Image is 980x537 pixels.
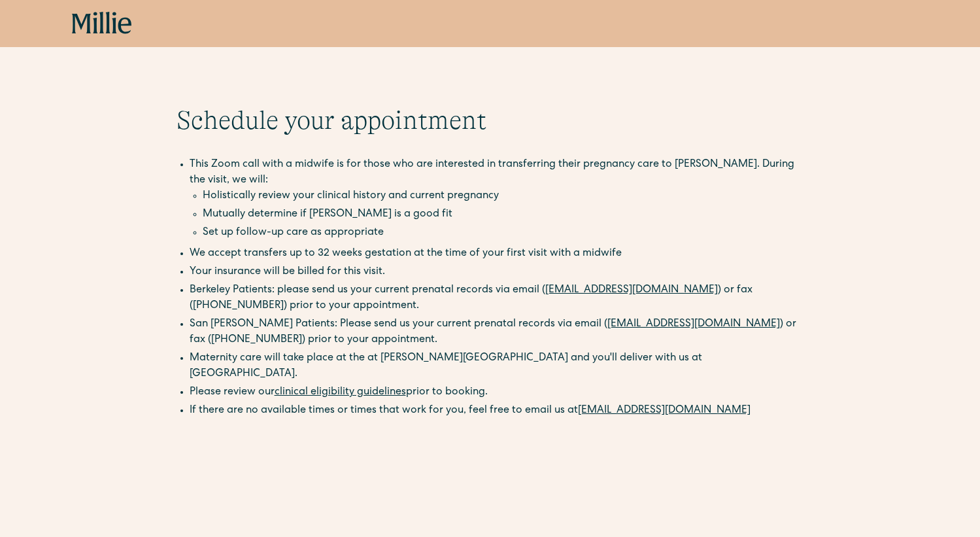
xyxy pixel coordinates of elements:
li: This Zoom call with a midwife is for those who are interested in transferring their pregnancy car... [190,157,804,243]
li: Your insurance will be billed for this visit. [190,264,804,280]
li: Mutually determine if [PERSON_NAME] is a good fit [203,207,804,222]
li: Berkeley Patients: please send us your current prenatal records via email ( ) or fax ([PHONE_NUMB... [190,283,804,314]
h1: Schedule your appointment [177,105,804,136]
li: Please review our prior to booking. [190,385,804,400]
li: Holistically review your clinical history and current pregnancy [203,188,804,204]
a: clinical eligibility guidelines [275,387,406,398]
a: [EMAIL_ADDRESS][DOMAIN_NAME] [607,319,780,330]
a: [EMAIL_ADDRESS][DOMAIN_NAME] [545,285,718,296]
li: Set up follow-up care as appropriate [203,225,804,241]
li: If there are no available times or times that work for you, feel free to email us at [190,403,804,419]
li: San [PERSON_NAME] Patients: Please send us your current prenatal records via email ( ) or fax ([P... [190,317,804,348]
li: We accept transfers up to 32 weeks gestation at the time of your first visit with a midwife [190,246,804,262]
li: Maternity care will take place at the at [PERSON_NAME][GEOGRAPHIC_DATA] and you'll deliver with u... [190,351,804,382]
a: [EMAIL_ADDRESS][DOMAIN_NAME] [578,406,751,416]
